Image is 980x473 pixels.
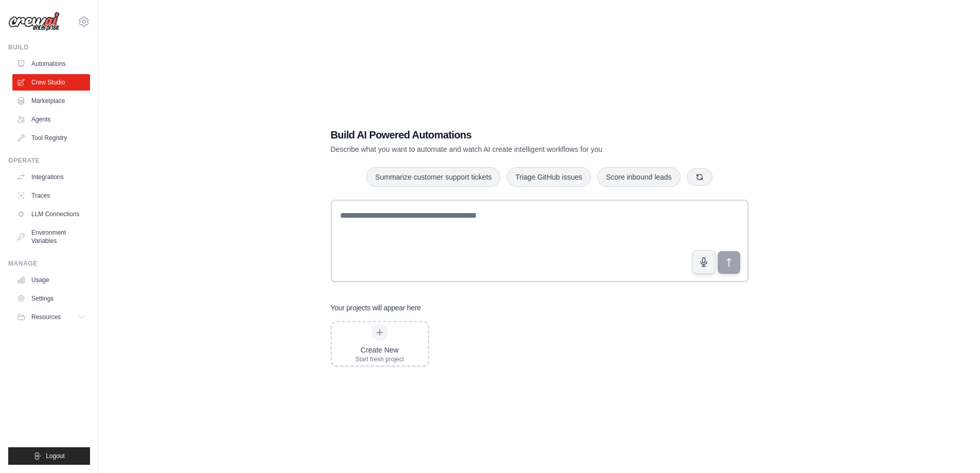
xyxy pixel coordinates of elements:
img: Logo [8,12,60,31]
span: Resources [31,313,61,321]
a: Tool Registry [12,130,90,146]
a: Settings [12,290,90,307]
a: Usage [12,272,90,288]
a: Environment Variables [12,224,90,249]
button: Triage GitHub issues [507,167,591,187]
a: LLM Connections [12,206,90,222]
div: Start fresh project [355,355,404,363]
p: Describe what you want to automate and watch AI create intelligent workflows for you [331,144,676,154]
a: Marketplace [12,93,90,109]
span: Logout [46,452,65,460]
a: Integrations [12,169,90,185]
div: Build [8,43,90,51]
div: Manage [8,259,90,268]
a: Agents [12,111,90,128]
h3: Your projects will appear here [331,303,421,313]
button: Score inbound leads [597,167,681,187]
a: Automations [12,56,90,72]
button: Resources [12,309,90,325]
a: Crew Studio [12,74,90,91]
div: Operate [8,156,90,165]
div: Create New [355,345,404,355]
button: Get new suggestions [687,168,712,186]
a: Traces [12,187,90,204]
button: Click to speak your automation idea [692,250,716,274]
button: Logout [8,447,90,465]
h1: Build AI Powered Automations [331,128,676,142]
button: Summarize customer support tickets [366,167,500,187]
